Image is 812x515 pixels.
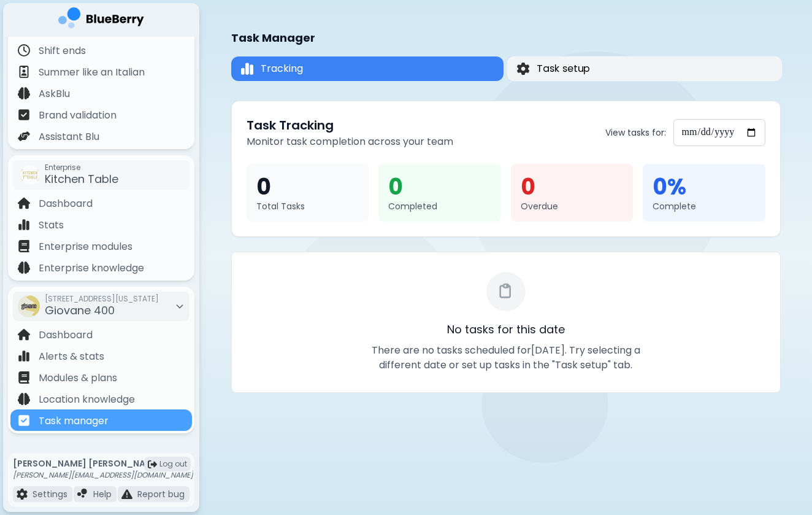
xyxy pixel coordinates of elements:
img: file icon [18,350,30,362]
p: AskBlu [39,87,70,101]
img: file icon [18,371,30,384]
p: [PERSON_NAME] [PERSON_NAME] [13,458,193,469]
img: file icon [18,66,30,78]
p: Task manager [39,414,109,428]
img: Tracking [241,62,253,76]
img: file icon [18,261,30,274]
h2: Task Tracking [247,116,453,134]
div: 0 [521,174,624,201]
div: Total Tasks [256,201,359,212]
label: View tasks for: [605,127,666,138]
p: Enterprise modules [39,239,132,254]
div: Complete [653,201,756,212]
div: 0 [256,174,359,201]
span: [STREET_ADDRESS][US_STATE] [45,294,159,304]
img: file icon [18,328,30,341]
p: Brand validation [39,108,117,123]
h3: No tasks for this date [369,321,643,338]
div: 0 [388,174,491,201]
img: file icon [18,393,30,405]
button: Task setupTask setup [507,56,781,81]
img: file icon [77,489,88,500]
img: file icon [18,197,30,209]
p: Dashboard [39,328,93,343]
img: Task setup [517,62,529,75]
div: Completed [388,201,491,212]
span: Tracking [261,61,303,76]
span: Kitchen Table [45,171,118,187]
img: file icon [18,219,30,231]
p: Enterprise knowledge [39,261,144,276]
p: There are no tasks scheduled for [DATE] . Try selecting a different date or set up tasks in the "... [369,343,643,373]
span: Task setup [537,61,590,76]
p: [PERSON_NAME][EMAIL_ADDRESS][DOMAIN_NAME] [13,470,193,480]
img: file icon [18,87,30,99]
span: Enterprise [45,163,118,172]
p: Modules & plans [39,371,117,385]
p: Alerts & stats [39,349,104,364]
p: Settings [33,489,67,500]
p: Monitor task completion across your team [247,134,453,149]
h1: Task Manager [231,29,315,47]
div: 0 % [653,174,756,201]
p: Summer like an Italian [39,65,145,80]
p: Dashboard [39,196,93,211]
button: TrackingTracking [231,56,504,81]
img: file icon [121,489,132,500]
div: Overdue [521,201,624,212]
img: file icon [18,414,30,427]
img: file icon [18,44,30,56]
p: Location knowledge [39,392,135,407]
img: file icon [17,489,28,500]
p: Shift ends [39,44,86,58]
img: company logo [58,7,144,33]
img: file icon [18,240,30,252]
img: file icon [18,130,30,142]
p: Assistant Blu [39,130,99,144]
span: Giovane 400 [45,303,115,318]
p: Stats [39,218,64,233]
span: Log out [159,459,187,469]
p: Help [93,489,112,500]
img: logout [148,460,157,469]
img: company thumbnail [18,295,40,317]
img: company thumbnail [20,165,40,185]
p: Report bug [137,489,185,500]
img: file icon [18,109,30,121]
